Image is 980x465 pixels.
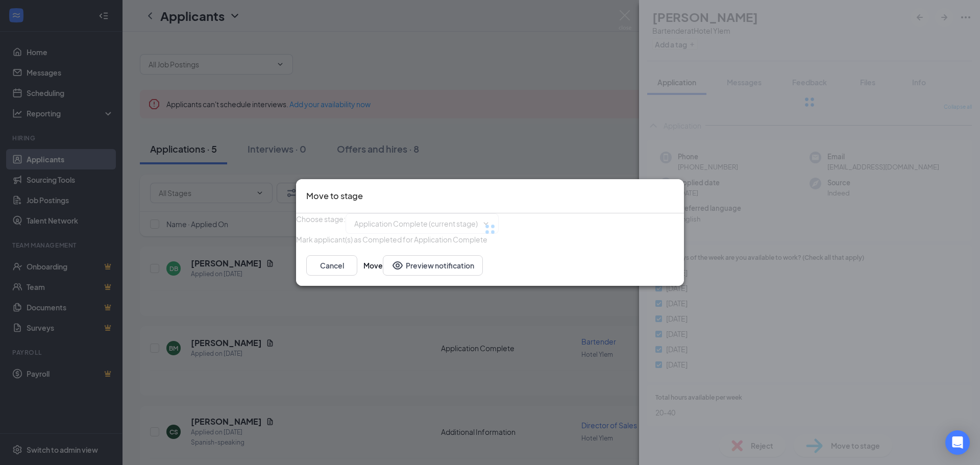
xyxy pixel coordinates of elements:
[391,259,404,272] svg: Eye
[306,189,363,203] h3: Move to stage
[945,430,970,455] div: Open Intercom Messenger
[306,255,357,276] button: Cancel
[383,255,483,276] button: Preview notificationEye
[363,255,383,276] button: Move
